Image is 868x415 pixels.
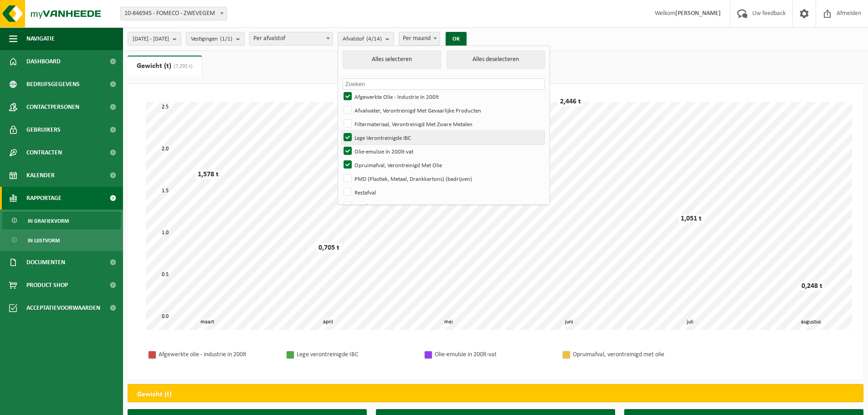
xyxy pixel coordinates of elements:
count: (1/1) [220,36,232,42]
a: In grafiekvorm [2,212,121,229]
button: Alles selecteren [343,51,441,69]
div: Lege verontreinigde IBC [297,349,415,360]
span: Kalender [26,164,55,187]
span: Documenten [26,251,65,274]
div: Afgewerkte olie - industrie in 200lt [159,349,277,360]
label: Opruimafval, Verontreinigd Met Olie [342,158,544,172]
span: Rapportage [26,187,62,210]
span: In grafiekvorm [28,212,69,230]
span: (7,295 t) [171,64,193,69]
button: OK [446,32,467,46]
div: 2,446 t [558,97,583,106]
label: Olie-emulsie In 200lt-vat [342,144,544,158]
label: Restafval [342,185,544,199]
span: Dashboard [26,50,61,73]
span: Bedrijfsgegevens [26,73,80,96]
label: Spuitbussen [342,199,544,213]
button: Alles deselecteren [447,51,545,69]
strong: [PERSON_NAME] [675,10,721,17]
count: (4/14) [366,36,382,42]
div: 1,578 t [195,170,221,179]
div: 0,705 t [316,243,342,252]
a: Gewicht (t) [128,56,202,77]
span: Per afvalstof [249,32,333,46]
span: 10-846945 - FOMECO - ZWEVEGEM [120,7,227,20]
span: Per maand [399,32,440,45]
span: [DATE] - [DATE] [133,32,169,46]
label: Afgewerkte Olie - Industrie In 200lt [342,90,544,103]
span: In lijstvorm [28,232,60,249]
label: Filtermateriaal, Verontreinigd Met Zware Metalen [342,117,544,131]
span: Contracten [26,141,62,164]
span: Navigatie [26,27,55,50]
span: Afvalstof [343,32,382,46]
div: 0,248 t [799,282,825,291]
label: PMD (Plastiek, Metaal, Drankkartons) (bedrijven) [342,172,544,185]
h2: Gewicht (t) [128,384,181,405]
span: Vestigingen [191,32,232,46]
button: Vestigingen(1/1) [186,32,245,46]
button: [DATE] - [DATE] [128,32,181,46]
span: 10-846945 - FOMECO - ZWEVEGEM [121,7,226,20]
span: Acceptatievoorwaarden [26,297,100,319]
span: Contactpersonen [26,96,79,118]
label: Afvalwater, Verontreinigd Met Gevaarlijke Producten [342,103,544,117]
div: Olie-emulsie in 200lt-vat [435,349,553,360]
div: Opruimafval, verontreinigd met olie [573,349,691,360]
span: Product Shop [26,274,68,297]
button: Afvalstof(4/14) [338,32,394,46]
input: Zoeken [343,78,545,90]
label: Lege Verontreinigde IBC [342,131,544,144]
span: Per afvalstof [250,32,333,45]
a: In lijstvorm [2,231,121,249]
span: Per maand [399,32,440,46]
div: 1,051 t [678,214,704,223]
span: Gebruikers [26,118,61,141]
